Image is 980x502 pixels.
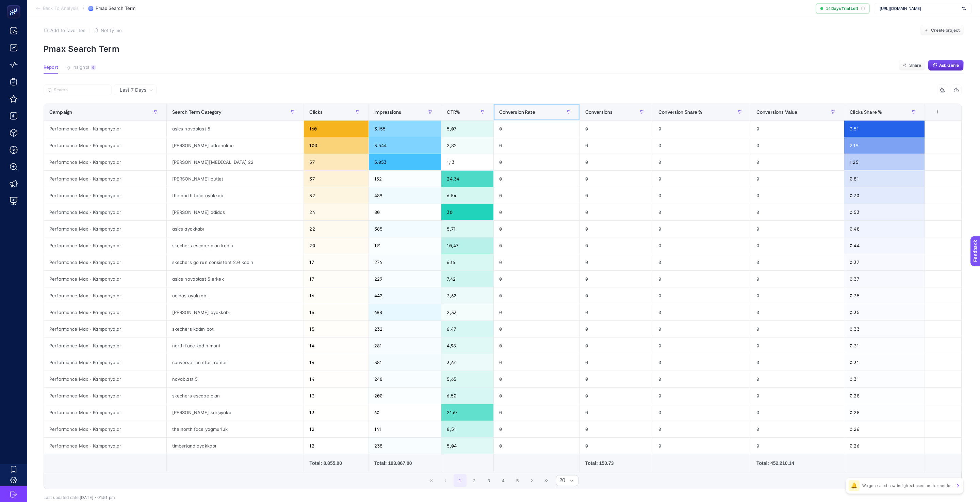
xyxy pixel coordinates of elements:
div: 16 [304,287,368,304]
div: 10,47 [441,237,493,254]
div: 0 [653,354,751,371]
div: 24 [304,204,368,220]
div: 442 [369,287,441,304]
div: 0 [494,304,579,320]
div: 0 [653,221,751,237]
span: Share [909,63,921,68]
div: 0,53 [844,204,925,220]
div: 32 [304,187,368,204]
div: 0 [580,221,653,237]
div: Performance Max - Kampanyalar [44,204,166,220]
span: Pmax Search Term [96,6,135,11]
span: Last 7 Days [120,87,146,93]
div: asics novablast 5 [167,121,304,137]
div: 1,25 [844,154,925,170]
div: 0 [751,271,844,287]
div: 20 [304,237,368,254]
div: 0 [494,438,579,454]
div: 160 [304,121,368,137]
div: 0 [751,404,844,421]
div: skechers escape plan [167,388,304,404]
p: Pmax Search Term [44,44,964,54]
div: 0 [494,404,579,421]
button: 2 [468,474,481,487]
div: 30 [441,204,493,220]
div: 0 [751,254,844,270]
div: 0 [751,187,844,204]
div: 6,50 [441,388,493,404]
div: Performance Max - Kampanyalar [44,254,166,270]
div: 0,33 [844,321,925,337]
button: Add to favorites [44,28,85,33]
div: 15 [304,321,368,337]
span: Campaign [49,109,72,115]
span: Conversions Value [756,109,797,115]
div: 57 [304,154,368,170]
div: 16 [304,304,368,320]
div: 7,42 [441,271,493,287]
div: 0 [751,221,844,237]
div: 0,35 [844,287,925,304]
div: 0 [580,171,653,187]
span: Conversion Rate [499,109,535,115]
div: 6,16 [441,254,493,270]
div: 14 [304,338,368,354]
div: 0 [653,237,751,254]
div: 489 [369,187,441,204]
div: 5,65 [441,371,493,387]
div: 0 [751,237,844,254]
div: skechers go run consistent 2.0 kadın [167,254,304,270]
span: Insights [72,65,89,70]
div: 0 [653,338,751,354]
div: 0,28 [844,404,925,421]
span: [DATE]・01:51 pm [80,495,115,500]
div: 141 [369,421,441,437]
div: 1,13 [441,154,493,170]
div: [PERSON_NAME] karşıyaka [167,404,304,421]
div: Performance Max - Kampanyalar [44,187,166,204]
div: 0 [494,371,579,387]
div: 4,98 [441,338,493,354]
div: 0 [653,371,751,387]
div: north face kadın mont [167,338,304,354]
button: Notify me [94,28,122,33]
div: asics ayakkabı [167,221,304,237]
div: 0 [580,354,653,371]
div: 0 [653,204,751,220]
div: 0 [494,237,579,254]
div: 0 [751,121,844,137]
div: 0 [580,271,653,287]
button: Last Page [540,474,553,487]
div: 0 [653,438,751,454]
div: 80 [369,204,441,220]
div: 0 [580,254,653,270]
div: 60 [369,404,441,421]
span: Clicks Share % [850,109,882,115]
div: 0 [494,204,579,220]
div: 5,04 [441,438,493,454]
div: 0 [494,137,579,154]
span: Ask Genie [939,63,959,68]
div: 3.155 [369,121,441,137]
div: skechers escape plan kadın [167,237,304,254]
div: 0 [751,371,844,387]
div: 0 [653,137,751,154]
div: 2,82 [441,137,493,154]
div: Total: 8.855.00 [309,460,363,467]
div: 0 [751,137,844,154]
span: Search Term Category [172,109,222,115]
div: 381 [369,354,441,371]
div: 0 [580,187,653,204]
div: 152 [369,171,441,187]
div: Performance Max - Kampanyalar [44,354,166,371]
div: [PERSON_NAME] ayakkabı [167,304,304,320]
div: the north face yağmurluk [167,421,304,437]
div: 688 [369,304,441,320]
div: 0 [494,121,579,137]
div: 0,31 [844,354,925,371]
div: 0 [580,121,653,137]
span: Feedback [4,2,26,7]
div: Performance Max - Kampanyalar [44,221,166,237]
div: 385 [369,221,441,237]
div: 0 [751,438,844,454]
